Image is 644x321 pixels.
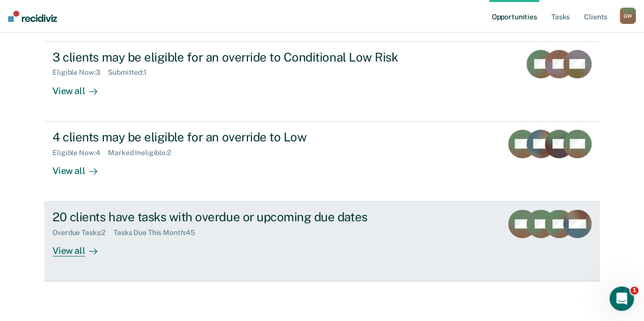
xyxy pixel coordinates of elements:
a: 20 clients have tasks with overdue or upcoming due datesOverdue Tasks:2Tasks Due This Month:45Vie... [44,201,600,281]
div: Tasks Due This Month : 45 [114,228,203,237]
img: Profile image for Rajan [29,6,45,22]
div: Marked Ineligible : 2 [108,149,179,157]
button: Send a message… [175,239,191,255]
div: 3 clients may be eligible for an override to Conditional Low Risk [52,50,410,65]
textarea: Message… [9,222,195,239]
div: Eligible Now : 3 [52,68,108,77]
button: go back [7,4,26,23]
button: Emoji picker [16,243,24,251]
b: Did you know about the Snooze feature? [21,96,148,114]
div: G W [620,8,636,24]
div: Submitted : 1 [108,68,155,77]
div: Close [179,4,197,22]
button: Home [159,4,179,23]
div: Overdue Tasks : 2 [52,228,114,237]
a: 4 clients may be eligible for an override to LowEligible Now:4Marked Ineligible:2View all [44,122,600,201]
iframe: Intercom live chat [609,286,634,311]
p: Active 45m ago [49,13,101,23]
span: from Recidiviz [64,75,111,83]
button: GW [620,8,636,24]
div: Rajan says… [8,59,195,163]
div: Eligible Now : 4 [52,149,108,157]
button: Start recording [65,243,73,251]
div: 20 clients have tasks with overdue or upcoming due dates [52,210,410,224]
div: View all [52,77,109,97]
div: Profile image for RajanRajanfrom RecidivizDid you know about the Snooze feature?When you mark a c... [8,59,195,151]
span: 1 [630,286,638,295]
div: View all [52,157,109,177]
a: 3 clients may be eligible for an override to Conditional Low RiskEligible Now:3Submitted:1View all [44,41,600,122]
span: Rajan [45,75,64,83]
button: Upload attachment [48,243,57,251]
img: Profile image for Rajan [21,71,37,87]
div: View all [52,237,109,257]
img: Recidiviz [8,11,57,22]
div: 4 clients may be eligible for an override to Low [52,130,410,144]
button: Gif picker [32,243,40,251]
h1: Rajan [49,5,72,13]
